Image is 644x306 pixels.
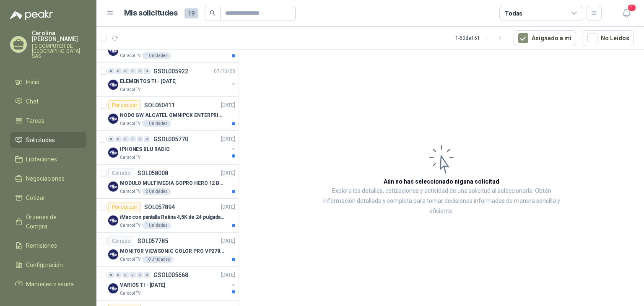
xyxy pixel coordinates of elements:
[26,193,45,202] span: Cotizar
[115,68,122,74] div: 0
[120,154,140,161] p: Caracol TV
[32,30,86,42] p: Carolina [PERSON_NAME]
[144,136,150,142] div: 0
[10,93,86,109] a: Chat
[153,136,188,142] p: GSOL005770
[26,97,39,106] span: Chat
[26,78,39,87] span: Inicio
[96,97,239,131] a: Por cotizarSOL060411[DATE] Company LogoNODO GW ALCATEL OMNIPCX ENTERPRISE SIPCaracol TV1 Unidades
[10,151,86,167] a: Licitaciones
[120,52,140,59] p: Caracol TV
[627,4,636,12] span: 1
[26,135,55,145] span: Solicitudes
[10,132,86,148] a: Solicitudes
[108,134,237,161] a: 0 0 0 0 0 0 GSOL005770[DATE] Company LogoIPHONES BLU RADIOCaracol TV
[108,283,118,293] img: Company Logo
[10,113,86,129] a: Tareas
[96,233,239,267] a: CerradoSOL057785[DATE] Company LogoMONITOR VIEWSONIC COLOR PRO VP2786-4KCaracol TV10 Unidades
[455,31,507,45] div: 1 - 50 de 161
[221,237,235,245] p: [DATE]
[108,272,114,278] div: 0
[120,145,170,153] p: IPHONES BLU RADIO
[144,204,175,210] p: SOL057894
[108,68,114,74] div: 0
[144,102,175,108] p: SOL060411
[384,177,499,186] h3: Aún no has seleccionado niguna solicitud
[137,136,143,142] div: 0
[221,203,235,211] p: [DATE]
[130,136,136,142] div: 0
[10,74,86,90] a: Inicio
[137,272,143,278] div: 0
[26,155,57,164] span: Licitaciones
[120,256,140,263] p: Caracol TV
[144,272,150,278] div: 0
[120,222,140,229] p: Caracol TV
[108,136,114,142] div: 0
[10,10,53,20] img: Logo peakr
[142,52,171,59] div: 1 Unidades
[153,272,188,278] p: GSOL005668
[26,241,57,250] span: Remisiones
[10,238,86,254] a: Remisiones
[108,215,118,226] img: Company Logo
[120,78,176,86] p: ELEMENTOS TI - [DATE]
[505,9,522,18] div: Todas
[10,190,86,206] a: Cotizar
[184,8,198,18] span: 19
[108,100,141,110] div: Por cotizar
[130,68,136,74] div: 0
[120,247,224,255] p: MONITOR VIEWSONIC COLOR PRO VP2786-4K
[142,256,174,263] div: 10 Unidades
[108,46,118,56] img: Company Logo
[138,170,168,176] p: SOL058008
[26,213,78,231] span: Órdenes de Compra
[122,68,129,74] div: 0
[10,171,86,187] a: Negociaciones
[122,136,129,142] div: 0
[120,281,165,289] p: VARIOS TI - [DATE]
[108,236,134,246] div: Cerrado
[115,136,122,142] div: 0
[108,148,118,158] img: Company Logo
[221,271,235,279] p: [DATE]
[32,44,86,59] p: FS COMPUTER DE [GEOGRAPHIC_DATA] SAS
[108,249,118,259] img: Company Logo
[210,10,216,16] span: search
[137,68,143,74] div: 0
[108,66,237,93] a: 0 0 0 0 0 0 GSOL00592207/10/25 Company LogoELEMENTOS TI - [DATE]Caracol TV
[120,179,224,187] p: MODULO MULTIMEDIA GOPRO HERO 12 BLACK
[96,199,239,233] a: Por cotizarSOL057894[DATE] Company LogoiMac con pantalla Retina 4,5K de 24 pulgadas M4Caracol TV1...
[144,68,150,74] div: 0
[142,120,171,127] div: 1 Unidades
[96,165,239,199] a: CerradoSOL058008[DATE] Company LogoMODULO MULTIMEDIA GOPRO HERO 12 BLACKCaracol TV2 Unidades
[120,290,140,297] p: Caracol TV
[120,120,140,127] p: Caracol TV
[10,276,86,292] a: Manuales y ayuda
[108,80,118,90] img: Company Logo
[120,213,224,221] p: iMac con pantalla Retina 4,5K de 24 pulgadas M4
[124,7,178,19] h1: Mis solicitudes
[10,257,86,273] a: Configuración
[120,112,224,119] p: NODO GW ALCATEL OMNIPCX ENTERPRISE SIP
[108,114,118,124] img: Company Logo
[221,135,235,143] p: [DATE]
[26,260,63,270] span: Configuración
[153,68,188,74] p: GSOL005922
[108,182,118,192] img: Company Logo
[120,86,140,93] p: Caracol TV
[122,272,129,278] div: 0
[138,238,168,244] p: SOL057785
[323,186,560,216] p: Explora los detalles, cotizaciones y actividad de una solicitud al seleccionarla. Obtén informaci...
[26,116,44,125] span: Tareas
[142,188,171,195] div: 2 Unidades
[619,6,634,21] button: 1
[108,168,134,178] div: Cerrado
[108,202,141,212] div: Por cotizar
[26,280,74,289] span: Manuales y ayuda
[26,174,65,183] span: Negociaciones
[115,272,122,278] div: 0
[214,67,235,75] p: 07/10/25
[221,169,235,177] p: [DATE]
[583,30,634,46] button: No Leídos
